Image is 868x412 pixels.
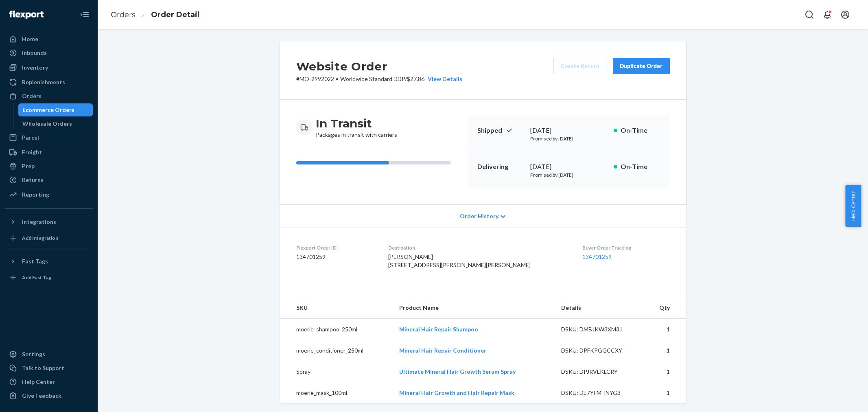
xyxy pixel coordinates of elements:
div: Replenishments [22,78,65,86]
p: Delivering [477,162,524,171]
td: 1 [644,361,686,382]
div: Wholesale Orders [22,120,72,128]
span: Order History [460,212,498,220]
div: [DATE] [530,162,607,171]
a: Reporting [5,188,93,201]
a: Add Fast Tag [5,271,93,284]
a: Add Integration [5,232,93,245]
dt: Destination [388,244,569,251]
span: • [336,75,339,82]
button: Integrations [5,215,93,228]
a: Inbounds [5,46,93,59]
div: Give Feedback [22,392,61,400]
button: Open account menu [837,7,853,23]
div: Duplicate Order [620,62,663,70]
dd: 134701259 [296,253,375,261]
div: DSKU: DMBJKW3XM3J [561,325,638,333]
div: Inventory [22,64,48,72]
th: Qty [644,297,686,319]
a: Inventory [5,61,93,74]
dt: Buyer Order Tracking [582,244,670,251]
a: Ultimate Mineral Hair Growth Serum Spray [399,368,516,375]
a: Orders [111,10,136,19]
a: Home [5,33,93,46]
a: Mineral Hair Growth and Hair Repair Mask [399,389,514,396]
div: Add Integration [22,234,58,241]
a: Talk to Support [5,362,93,375]
p: On-Time [621,162,660,171]
a: Returns [5,173,93,186]
ol: breadcrumbs [104,3,206,27]
td: moerie_shampoo_250ml [280,319,393,340]
td: 1 [644,382,686,403]
button: Open Search Box [801,7,818,23]
button: Help Center [845,185,861,227]
div: DSKU: DE7YFMHNYG3 [561,389,638,397]
div: Ecommerce Orders [22,106,74,114]
button: Create Return [553,58,606,74]
div: Prep [22,162,35,170]
div: Add Fast Tag [22,274,51,281]
button: Duplicate Order [613,58,670,74]
button: View Details [424,75,462,83]
h3: In Transit [316,116,397,131]
a: Ecommerce Orders [18,103,93,116]
td: 1 [644,340,686,361]
dt: Flexport Order ID [296,244,375,251]
button: Give Feedback [5,389,93,402]
div: Fast Tags [22,257,48,265]
div: Help Center [22,378,55,386]
a: Help Center [5,375,93,388]
th: SKU [280,297,393,319]
div: DSKU: DPFKPGGCCXY [561,346,638,355]
div: DSKU: DPJRVLKLCRY [561,368,638,376]
p: Promised by [DATE] [530,171,607,178]
div: Freight [22,148,42,156]
button: Open notifications [819,7,835,23]
a: Prep [5,160,93,173]
div: Returns [22,176,44,184]
a: Replenishments [5,76,93,89]
td: Spray [280,361,393,382]
a: Settings [5,348,93,361]
p: Promised by [DATE] [530,135,607,142]
a: Freight [5,146,93,159]
img: Flexport logo [9,11,44,19]
th: Product Name [393,297,555,319]
span: Worldwide Standard DDP [340,75,405,82]
td: moerie_conditioner_250ml [280,340,393,361]
button: Fast Tags [5,255,93,268]
div: Settings [22,350,45,358]
th: Details [555,297,644,319]
a: Wholesale Orders [18,117,93,130]
a: Mineral Hair Repair Shampoo [399,326,478,333]
div: Reporting [22,191,49,199]
span: [PERSON_NAME] [STREET_ADDRESS][PERSON_NAME][PERSON_NAME] [388,253,531,268]
p: On-Time [621,126,660,135]
div: Orders [22,92,42,100]
div: Inbounds [22,49,47,57]
div: Home [22,35,38,43]
a: Order Detail [151,10,199,19]
button: Close Navigation [77,7,93,23]
a: 134701259 [582,253,612,260]
div: Packages in transit with carriers [316,116,397,139]
td: 1 [644,319,686,340]
p: Shipped [477,126,524,135]
a: Orders [5,90,93,103]
h2: Website Order [296,58,462,75]
td: moerie_mask_100ml [280,382,393,403]
div: Parcel [22,134,39,142]
a: Mineral Hair Repair Conditioner [399,347,486,354]
p: # MO-2992022 / $27.86 [296,75,462,83]
a: Parcel [5,131,93,144]
div: Integrations [22,218,56,226]
div: Talk to Support [22,364,64,372]
div: [DATE] [530,126,607,135]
